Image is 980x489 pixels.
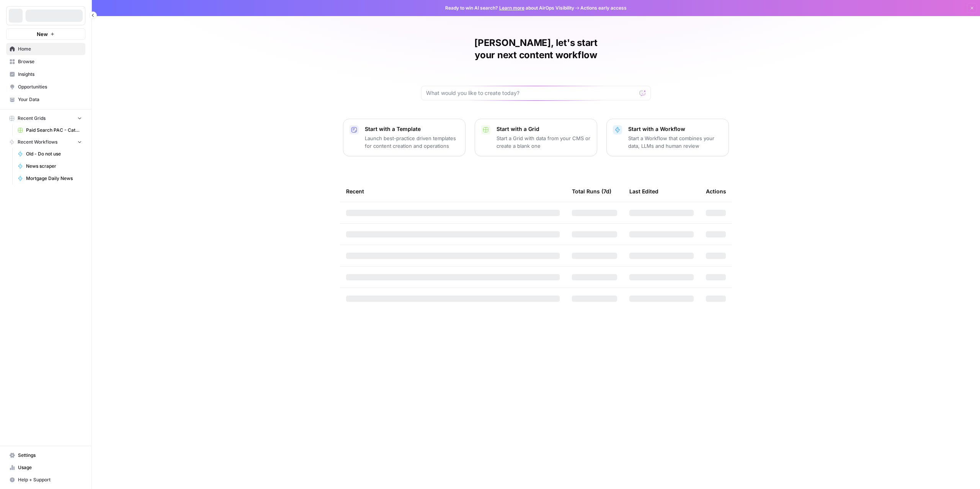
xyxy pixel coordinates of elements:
p: Start with a Template [365,125,459,133]
span: Your Data [18,96,82,103]
a: Settings [6,449,85,461]
p: Start with a Grid [497,125,591,133]
a: Paid Search PAC - Categories [14,124,85,136]
span: Browse [18,58,82,65]
span: Ready to win AI search? about AirOps Visibility [445,5,574,11]
a: Home [6,43,85,55]
span: Usage [18,464,82,471]
input: What would you like to create today? [426,89,637,97]
span: Opportunities [18,83,82,90]
div: Actions [706,181,726,202]
button: New [6,28,85,40]
span: Recent Grids [18,115,46,122]
span: Insights [18,71,82,78]
p: Start with a Workflow [628,125,722,133]
a: Old - Do not use [14,148,85,160]
span: Home [18,46,82,52]
button: Start with a TemplateLaunch best-practice driven templates for content creation and operations [343,119,465,156]
span: Mortgage Daily News [26,175,82,182]
button: Start with a GridStart a Grid with data from your CMS or create a blank one [475,119,597,156]
span: Actions early access [580,5,627,11]
button: Recent Workflows [6,136,85,148]
span: Old - Do not use [26,150,82,157]
h1: [PERSON_NAME], let's start your next content workflow [421,37,651,61]
a: News scraper [14,160,85,172]
span: Paid Search PAC - Categories [26,127,82,134]
p: Launch best-practice driven templates for content creation and operations [365,134,459,150]
a: Mortgage Daily News [14,172,85,185]
button: Recent Grids [6,113,85,124]
a: Browse [6,56,85,68]
a: Insights [6,68,85,80]
span: Help + Support [18,476,82,483]
span: Recent Workflows [18,139,57,146]
span: Settings [18,452,82,459]
div: Last Edited [629,181,658,202]
a: Opportunities [6,81,85,93]
button: Help + Support [6,474,85,486]
a: Your Data [6,93,85,106]
span: News scraper [26,163,82,170]
button: Start with a WorkflowStart a Workflow that combines your data, LLMs and human review [606,119,729,156]
p: Start a Grid with data from your CMS or create a blank one [497,134,591,150]
div: Total Runs (7d) [572,181,611,202]
div: Recent [346,181,560,202]
p: Start a Workflow that combines your data, LLMs and human review [628,134,722,150]
span: New [37,30,48,38]
a: Learn more [499,5,524,11]
a: Usage [6,461,85,474]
